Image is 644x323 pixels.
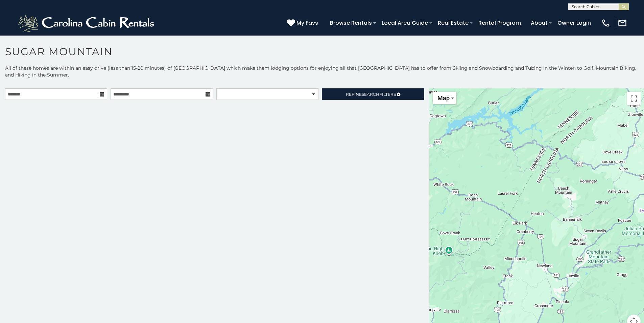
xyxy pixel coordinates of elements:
button: Toggle fullscreen view [627,92,641,105]
a: My Favs [287,19,320,27]
a: Local Area Guide [378,17,431,29]
a: Browse Rentals [327,17,375,29]
span: Refine Filters [346,92,396,97]
a: Real Estate [434,17,472,29]
a: Rental Program [475,17,524,29]
a: RefineSearchFilters [322,88,424,100]
img: White-1-2.png [17,13,157,33]
span: Search [362,92,379,97]
img: phone-regular-white.png [601,18,611,28]
img: mail-regular-white.png [618,18,627,28]
button: Change map style [433,92,456,104]
span: My Favs [296,19,318,27]
a: Owner Login [554,17,594,29]
span: Map [437,94,450,102]
a: About [527,17,551,29]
